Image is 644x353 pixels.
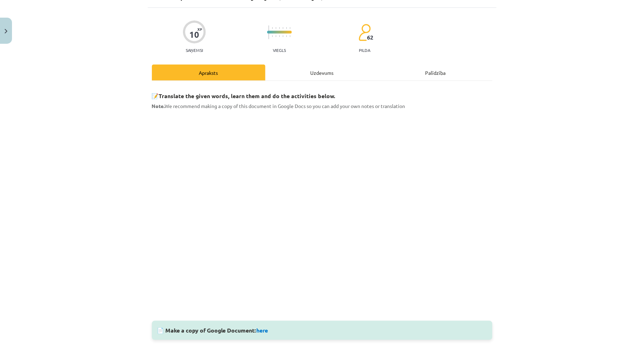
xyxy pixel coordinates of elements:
div: Uzdevums [265,65,379,80]
img: icon-close-lesson-0947bae3869378f0d4975bcd49f059093ad1ed9edebbc8119c70593378902aed.svg [5,29,7,34]
p: Saņemsi [183,48,206,53]
img: icon-short-line-57e1e144782c952c97e751825c79c345078a6d821885a25fce030b3d8c18986b.svg [279,35,280,37]
strong: Note. [152,103,165,109]
img: icon-short-line-57e1e144782c952c97e751825c79c345078a6d821885a25fce030b3d8c18986b.svg [272,35,273,37]
h3: 📝 [152,87,492,100]
p: Viegls [273,48,286,53]
p: pilda [359,48,370,53]
a: here [257,327,268,334]
div: 📄 Make a copy of Google Document: [152,321,492,340]
img: icon-short-line-57e1e144782c952c97e751825c79c345078a6d821885a25fce030b3d8c18986b.svg [279,27,280,29]
span: XP [197,27,202,31]
img: icon-long-line-d9ea69661e0d244f92f715978eff75569469978d946b2353a9bb055b3ed8787d.svg [269,25,269,39]
span: 62 [367,34,374,41]
img: icon-short-line-57e1e144782c952c97e751825c79c345078a6d821885a25fce030b3d8c18986b.svg [286,27,287,29]
img: icon-short-line-57e1e144782c952c97e751825c79c345078a6d821885a25fce030b3d8c18986b.svg [276,35,276,37]
img: icon-short-line-57e1e144782c952c97e751825c79c345078a6d821885a25fce030b3d8c18986b.svg [290,27,290,29]
img: icon-short-line-57e1e144782c952c97e751825c79c345078a6d821885a25fce030b3d8c18986b.svg [286,35,287,37]
img: icon-short-line-57e1e144782c952c97e751825c79c345078a6d821885a25fce030b3d8c18986b.svg [283,35,283,37]
img: icon-short-line-57e1e144782c952c97e751825c79c345078a6d821885a25fce030b3d8c18986b.svg [272,27,273,29]
img: icon-short-line-57e1e144782c952c97e751825c79c345078a6d821885a25fce030b3d8c18986b.svg [290,35,290,37]
img: icon-short-line-57e1e144782c952c97e751825c79c345078a6d821885a25fce030b3d8c18986b.svg [276,27,276,29]
img: icon-short-line-57e1e144782c952c97e751825c79c345078a6d821885a25fce030b3d8c18986b.svg [283,27,283,29]
b: Translate the given words, learn them and do the activities below. [159,92,336,100]
div: Apraksts [152,65,265,80]
span: We recommend making a copy of this document in Google Docs so you can add your own notes or trans... [152,103,405,109]
div: Palīdzība [379,65,492,80]
img: students-c634bb4e5e11cddfef0936a35e636f08e4e9abd3cc4e673bd6f9a4125e45ecb1.svg [358,24,371,41]
div: 10 [189,30,199,40]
